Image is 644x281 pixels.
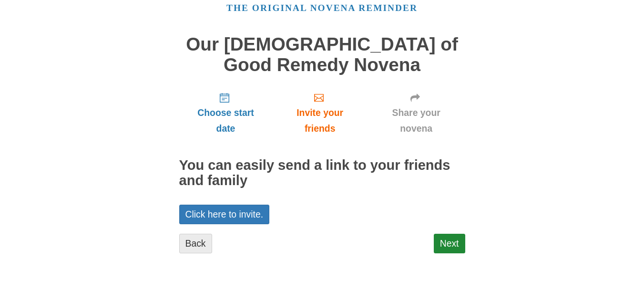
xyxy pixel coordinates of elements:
[189,105,263,136] span: Choose start date
[368,84,465,141] a: Share your novena
[434,234,465,253] a: Next
[272,84,367,141] a: Invite your friends
[282,105,358,136] span: Invite your friends
[179,205,270,224] a: Click here to invite.
[179,234,212,253] a: Back
[226,3,418,13] a: The original novena reminder
[179,34,465,75] h1: Our [DEMOGRAPHIC_DATA] of Good Remedy Novena
[179,84,273,141] a: Choose start date
[179,158,465,188] h2: You can easily send a link to your friends and family
[377,105,456,136] span: Share your novena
